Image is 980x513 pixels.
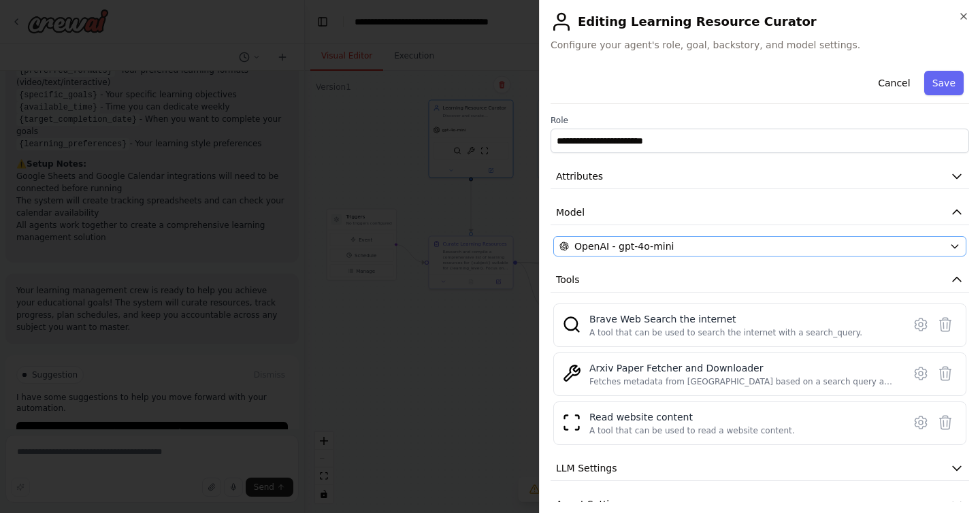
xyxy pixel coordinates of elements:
[553,236,966,256] button: OpenAI - gpt-4o-mini
[933,312,958,337] button: Delete tool
[551,267,969,293] button: Tools
[551,164,969,189] button: Attributes
[589,425,795,436] div: A tool that can be used to read a website content.
[909,361,933,386] button: Configure tool
[909,410,933,435] button: Configure tool
[589,312,862,326] div: Brave Web Search the internet
[562,413,581,432] img: ScrapeWebsiteTool
[556,169,603,183] span: Attributes
[562,315,581,334] img: BraveSearchTool
[933,361,958,386] button: Delete tool
[551,200,969,225] button: Model
[556,273,580,286] span: Tools
[933,410,958,435] button: Delete tool
[589,361,895,375] div: Arxiv Paper Fetcher and Downloader
[924,71,964,95] button: Save
[551,456,969,481] button: LLM Settings
[556,497,626,511] span: Agent Settings
[870,71,918,95] button: Cancel
[551,115,969,126] label: Role
[562,364,581,383] img: ArxivPaperTool
[574,239,674,253] span: OpenAI - gpt-4o-mini
[551,11,969,33] h2: Editing Learning Resource Curator
[551,38,969,52] span: Configure your agent's role, goal, backstory, and model settings.
[556,461,617,475] span: LLM Settings
[909,312,933,337] button: Configure tool
[589,376,895,387] div: Fetches metadata from [GEOGRAPHIC_DATA] based on a search query and optionally downloads PDFs.
[556,205,585,219] span: Model
[589,410,795,424] div: Read website content
[589,327,862,338] div: A tool that can be used to search the internet with a search_query.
